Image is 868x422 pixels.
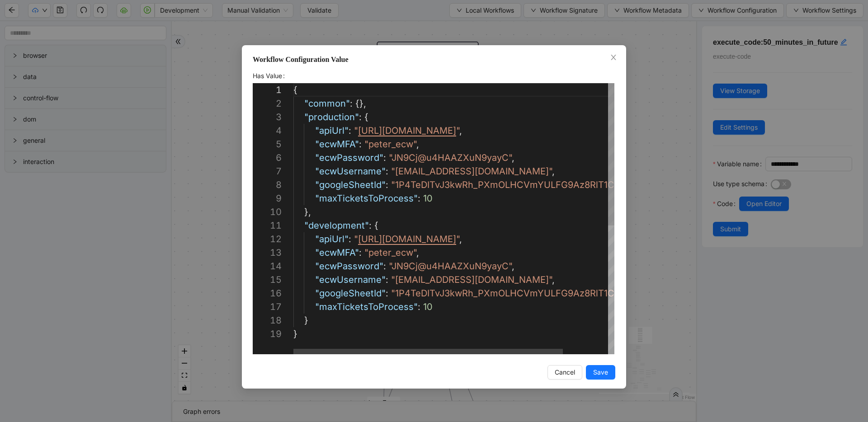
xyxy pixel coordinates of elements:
span: , [552,166,555,177]
span: : [349,234,351,244]
div: 6 [253,151,282,164]
span: "ecwPassword" [315,152,383,163]
span: "maxTicketsToProcess" [315,193,418,204]
span: : [359,247,362,258]
span: "ecwUsername" [315,166,386,177]
span: "production" [304,112,359,122]
span: {}, [355,98,366,109]
span: , [512,152,514,163]
div: 8 [253,178,282,192]
span: { [293,84,297,95]
span: "JN9Cj@u4HAAZXuN9yayC" [389,152,512,163]
div: 5 [253,137,282,151]
span: 10 [423,193,433,204]
span: : [369,220,372,231]
span: }, [304,206,311,217]
span: , [416,247,419,258]
div: 15 [253,273,282,286]
button: Close [609,53,618,63]
span: "maxTicketsToProcess" [315,301,418,312]
span: , [459,234,462,244]
div: 4 [253,124,282,137]
span: , [552,274,555,285]
div: 3 [253,110,282,124]
span: " [456,125,459,136]
span: "development" [304,220,369,231]
span: : [359,112,362,122]
span: "ecwUsername" [315,274,386,285]
div: 7 [253,164,282,178]
span: 10 [423,301,433,312]
span: : [418,301,420,312]
textarea: Editor content;Press Alt+F1 for Accessibility Options. [293,83,294,97]
div: 16 [253,286,282,300]
span: "[EMAIL_ADDRESS][DOMAIN_NAME]" [391,166,552,177]
span: "peter_ecw" [364,247,416,258]
div: 19 [253,327,282,341]
span: "ecwMFA" [315,139,359,150]
span: Save [593,367,608,377]
span: Has Value [253,71,282,81]
span: : [386,166,388,177]
span: { [374,220,378,231]
span: "peter_ecw" [364,139,416,150]
div: 9 [253,192,282,205]
span: " [354,125,358,136]
span: "ecwPassword" [315,261,383,272]
span: : [418,193,420,204]
span: Cancel [555,367,575,377]
span: } [293,328,297,339]
span: , [512,261,514,272]
span: : [386,274,388,285]
span: "1P4TeDITvJ3kwRh_PXmOLHCVmYULFG9Az8RlT1C67tD8" [391,179,643,190]
span: } [304,315,308,326]
span: "[EMAIL_ADDRESS][DOMAIN_NAME]" [391,274,552,285]
span: : [383,152,386,163]
button: Cancel [547,365,582,380]
span: , [416,139,419,150]
div: 11 [253,219,282,232]
span: "common" [304,98,350,109]
span: [URL][DOMAIN_NAME] [358,234,456,244]
div: 10 [253,205,282,219]
div: 2 [253,97,282,110]
div: 12 [253,232,282,246]
div: 13 [253,246,282,259]
span: "googleSheetId" [315,179,386,190]
span: "googleSheetId" [315,288,386,299]
div: Workflow Configuration Value [253,54,615,65]
span: { [364,112,368,122]
span: : [359,139,362,150]
span: "ecwMFA" [315,247,359,258]
div: 14 [253,259,282,273]
span: : [386,288,388,299]
span: [URL][DOMAIN_NAME] [358,125,456,136]
span: : [383,261,386,272]
span: close [610,54,617,61]
span: : [349,125,351,136]
span: "apiUrl" [315,125,349,136]
button: Save [586,365,615,380]
span: : [350,98,353,109]
span: "apiUrl" [315,234,349,244]
span: : [386,179,388,190]
span: " [456,234,459,244]
span: "1P4TeDITvJ3kwRh_PXmOLHCVmYULFG9Az8RlT1C67tD8" [391,288,643,299]
span: " [354,234,358,244]
span: "JN9Cj@u4HAAZXuN9yayC" [389,261,512,272]
div: 1 [253,83,282,97]
span: , [459,125,462,136]
div: 17 [253,300,282,314]
div: 18 [253,314,282,327]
